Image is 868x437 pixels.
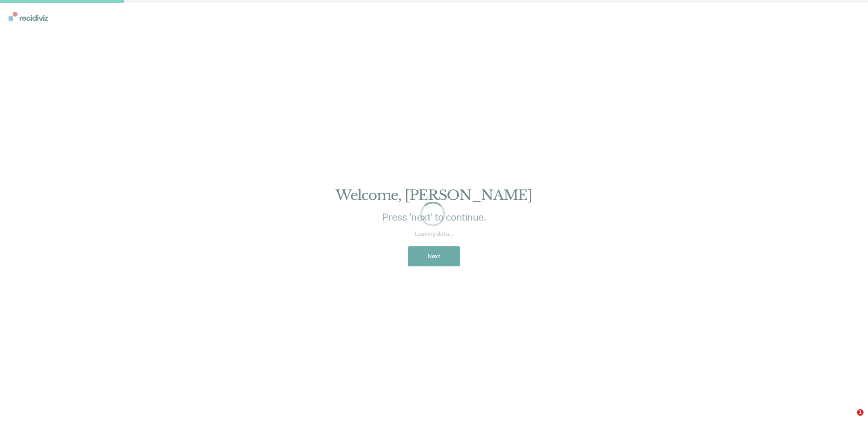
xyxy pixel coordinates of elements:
[857,409,864,416] span: 1
[840,409,860,429] iframe: Intercom live chat
[9,12,48,21] img: Recidiviz
[336,210,532,223] p: Press ‘next’ to continue.
[408,246,460,266] button: Next
[7,3,50,29] a: Go to Recidiviz Home
[336,187,532,204] h1: Welcome, [PERSON_NAME]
